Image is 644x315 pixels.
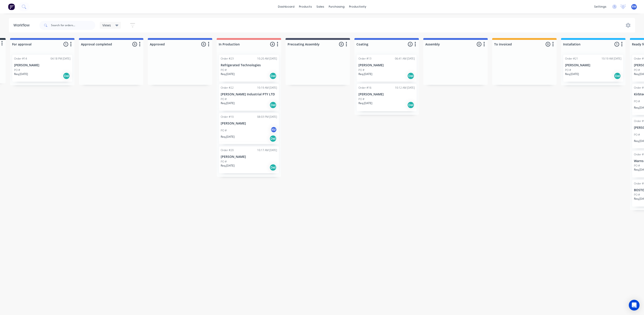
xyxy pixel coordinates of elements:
p: PO # [634,133,640,137]
div: 10:19 AM [DATE] [257,86,277,90]
div: Order #16 [358,86,371,90]
div: sales [314,3,326,10]
div: productivity [347,3,369,10]
div: Order #2010:17 AM [DATE][PERSON_NAME]PO #Req.[DATE]Del [219,146,279,173]
div: Workflow [13,23,32,28]
div: 04:18 PM [DATE] [51,57,70,61]
div: Order #22 [221,86,234,90]
div: Order #13 [358,57,371,61]
div: Del [63,72,70,79]
p: Req. [DATE] [221,135,235,139]
p: PO # [221,97,227,101]
div: Del [269,101,277,109]
div: NV [270,126,277,133]
span: RW [632,5,636,9]
p: [PERSON_NAME] [221,122,277,125]
a: dashboard [276,3,297,10]
p: Req. [DATE] [14,72,28,76]
p: Refrigerated Technologies [221,63,277,67]
div: Order #2310:20 AM [DATE]Refrigerated TechnologiesPO #Req.[DATE]Del [219,55,279,82]
p: [PERSON_NAME] [14,63,70,67]
p: Req. [DATE] [358,101,372,105]
p: PO # [14,68,20,72]
p: [PERSON_NAME] [221,155,277,159]
div: Del [269,135,277,142]
div: Order #21 [565,57,578,61]
div: Del [407,101,414,109]
div: Order #1610:12 AM [DATE][PERSON_NAME]PO #Req.[DATE]Del [357,84,417,111]
div: Order #20 [221,148,234,152]
div: 10:17 AM [DATE] [257,148,277,152]
p: PO # [634,99,640,103]
div: Del [407,72,414,79]
p: PO # [358,97,364,101]
p: PO # [221,129,227,133]
p: Req. [DATE] [358,72,372,76]
p: Req. [DATE] [565,72,579,76]
span: Views [102,23,111,28]
p: PO # [634,193,640,197]
p: PO # [221,68,227,72]
p: PO # [358,68,364,72]
img: Factory [8,3,15,10]
p: PO # [634,68,640,72]
div: Del [269,72,277,79]
div: Order #14 [14,57,27,61]
p: [PERSON_NAME] [565,63,621,67]
div: Del [614,72,621,79]
p: Req. [DATE] [221,101,235,105]
p: [PERSON_NAME] [358,92,415,96]
div: products [297,3,314,10]
p: PO # [565,68,571,72]
div: 10:20 AM [DATE] [257,57,277,61]
div: Del [269,164,277,171]
div: 10:12 AM [DATE] [395,86,415,90]
div: Order #2110:19 AM [DATE][PERSON_NAME]PO #Req.[DATE]Del [563,55,623,82]
div: Order #1306:41 AM [DATE][PERSON_NAME]PO #Req.[DATE]Del [357,55,417,82]
input: Search for orders... [51,21,95,30]
div: purchasing [326,3,347,10]
div: 10:19 AM [DATE] [602,57,621,61]
div: Order #23 [221,57,234,61]
div: 06:41 AM [DATE] [395,57,415,61]
p: PO # [221,160,227,164]
p: Req. [DATE] [221,72,235,76]
div: Order #1404:18 PM [DATE][PERSON_NAME]PO #Req.[DATE]Del [12,55,72,82]
p: [PERSON_NAME] Industrial PTY LTD [221,92,277,96]
div: Open Intercom Messenger [629,300,640,311]
div: Order #1008:03 PM [DATE][PERSON_NAME]PO #NVReq.[DATE]Del [219,113,279,144]
p: Req. [DATE] [221,164,235,168]
div: Order #2210:19 AM [DATE][PERSON_NAME] Industrial PTY LTDPO #Req.[DATE]Del [219,84,279,111]
div: 08:03 PM [DATE] [257,115,277,119]
p: PO # [634,164,640,168]
div: settings [592,3,609,10]
p: [PERSON_NAME] [358,63,415,67]
div: Order #10 [221,115,234,119]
